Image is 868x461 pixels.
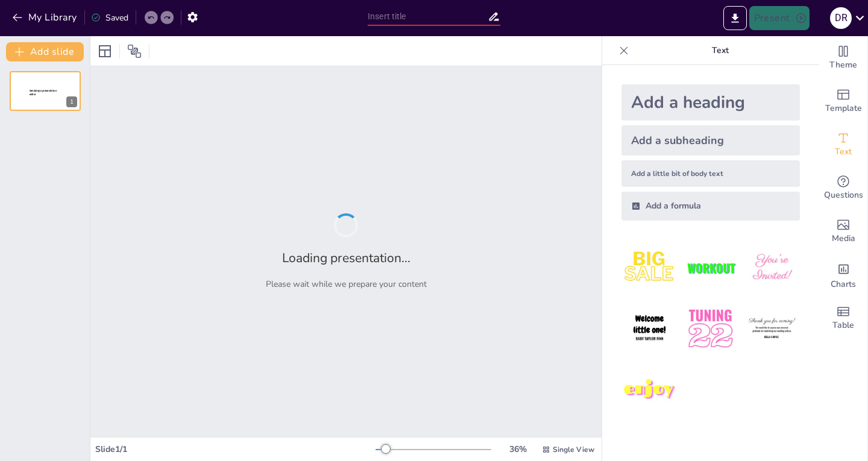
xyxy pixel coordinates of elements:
div: Add images, graphics, shapes or video [819,210,867,253]
img: 4.jpeg [621,301,678,357]
span: Position [127,44,142,58]
div: Slide 1 / 1 [95,444,376,455]
button: D R [830,6,852,30]
div: Saved [91,12,128,24]
span: Template [825,102,862,115]
div: D R [830,7,852,29]
div: Layout [95,42,115,61]
div: Add charts and graphs [819,253,867,296]
div: Add a formula [621,192,800,221]
img: 3.jpeg [744,240,800,296]
button: Export to PowerPoint [723,6,747,30]
div: Add a heading [621,84,800,121]
div: 1 [10,71,81,111]
img: 1.jpeg [621,240,678,296]
button: Present [749,6,810,30]
div: Get real-time input from your audience [819,166,867,210]
div: Add a little bit of body text [621,160,800,187]
div: Add a subheading [621,125,800,155]
img: 5.jpeg [682,301,738,357]
h2: Loading presentation... [282,249,410,266]
div: Add ready made slides [819,80,867,123]
div: 36 % [503,444,532,455]
div: Add text boxes [819,123,867,166]
div: Change the overall theme [819,36,867,80]
img: 2.jpeg [682,240,738,296]
span: Text [835,145,852,158]
span: Single View [553,445,594,454]
button: My Library [9,8,82,27]
input: Insert title [368,8,488,25]
span: Table [832,319,854,332]
img: 6.jpeg [744,301,800,357]
button: Add slide [6,42,84,61]
div: 1 [66,96,77,107]
span: Charts [831,278,856,291]
p: Please wait while we prepare your content [266,278,427,290]
span: Questions [824,189,863,202]
div: Add a table [819,296,867,340]
p: Text [634,36,807,65]
img: 7.jpeg [621,362,678,418]
span: Sendsteps presentation editor [30,89,57,96]
span: Media [832,232,855,245]
span: Theme [829,58,857,72]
